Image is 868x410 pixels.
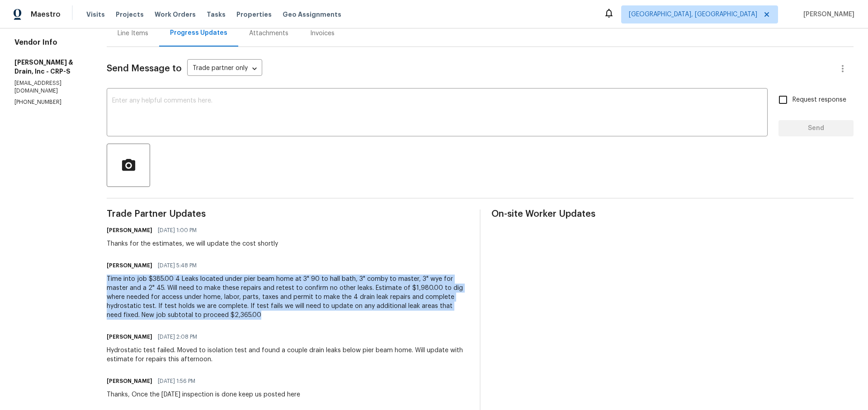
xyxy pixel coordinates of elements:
div: Trade partner only [187,61,262,76]
span: [PERSON_NAME] [800,10,854,19]
span: Tasks [207,11,226,18]
span: [DATE] 2:08 PM [158,332,197,341]
span: Send Message to [107,64,182,73]
span: [DATE] 1:00 PM [158,226,197,235]
div: Progress Updates [170,28,227,37]
h6: [PERSON_NAME] [107,332,152,341]
span: [DATE] 1:56 PM [158,377,195,386]
h6: [PERSON_NAME] [107,226,152,235]
h4: Vendor Info [14,38,85,47]
span: Work Orders [155,10,196,19]
div: Hydrostatic test failed. Moved to isolation test and found a couple drain leaks below pier beam h... [107,346,469,364]
span: Request response [793,95,846,105]
div: Time into job $385.00 4 Leaks located under pier beam home at 3" 90 to hall bath, 3" comby to mas... [107,275,469,320]
div: Thanks, Once the [DATE] inspection is done keep us posted here [107,390,300,399]
h6: [PERSON_NAME] [107,261,152,270]
span: On-site Worker Updates [491,210,854,219]
span: Trade Partner Updates [107,210,469,219]
span: [GEOGRAPHIC_DATA], [GEOGRAPHIC_DATA] [629,10,757,19]
h5: [PERSON_NAME] & Drain, Inc - CRP-S [14,58,85,76]
p: [PHONE_NUMBER] [14,98,85,106]
span: Geo Assignments [283,10,341,19]
div: Invoices [310,29,335,38]
span: Projects [116,10,144,19]
span: Maestro [31,10,61,19]
span: Properties [236,10,272,19]
span: Visits [86,10,105,19]
div: Line Items [118,29,148,38]
div: Thanks for the estimates, we will update the cost shortly [107,239,278,248]
div: Attachments [249,29,288,38]
p: [EMAIL_ADDRESS][DOMAIN_NAME] [14,79,85,95]
span: [DATE] 5:48 PM [158,261,197,270]
h6: [PERSON_NAME] [107,377,152,386]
